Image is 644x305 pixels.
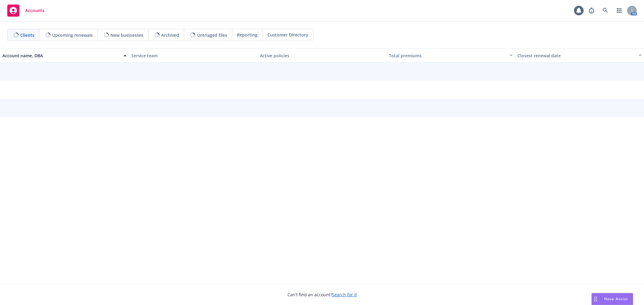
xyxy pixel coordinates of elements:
div: Closest renewal date [517,52,635,59]
span: New businesses [111,32,143,38]
div: Service team [131,52,255,59]
span: Customer Directory [268,32,308,38]
a: Switch app [613,5,625,17]
button: Closest renewal date [515,48,644,63]
div: Drag to move [592,293,599,305]
button: Total premiums [386,48,515,63]
div: Total premiums [389,52,506,59]
button: Active policies [258,48,386,63]
span: Can't find an account? [287,291,357,298]
a: Search for it [332,292,357,297]
span: Archived [161,32,179,38]
span: Nova Assist [604,296,628,301]
span: Clients [20,32,34,38]
button: Nova Assist [591,293,633,305]
span: Untriaged files [197,32,227,38]
div: Active policies [260,52,384,59]
span: Accounts [25,8,44,13]
a: Accounts [5,2,47,19]
span: Upcoming renewals [52,32,93,38]
a: Report a Bug [585,5,598,17]
a: Search [599,5,611,17]
span: Reporting [237,32,258,38]
button: Service team [129,48,258,63]
div: Account name, DBA [2,52,120,59]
